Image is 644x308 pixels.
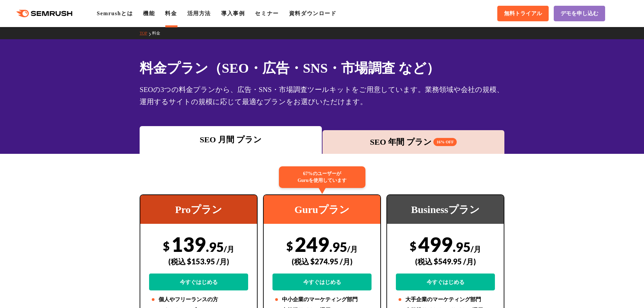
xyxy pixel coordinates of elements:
a: デモを申し込む [554,6,605,21]
span: $ [286,239,293,253]
span: .95 [329,239,347,255]
a: 資料ダウンロード [289,10,337,16]
span: /月 [224,244,234,254]
a: 導入事例 [221,10,245,16]
span: /月 [347,244,358,254]
li: 中小企業のマーケティング部門 [272,295,372,304]
a: 料金 [152,31,165,35]
li: 個人やフリーランスの方 [149,295,248,304]
a: 料金 [165,10,177,16]
a: 無料トライアル [497,6,549,21]
a: Semrushとは [97,10,133,16]
a: 機能 [143,10,155,16]
div: 139 [149,232,248,290]
a: TOP [140,31,152,35]
span: $ [410,239,416,253]
div: Businessプラン [387,195,504,224]
div: (税込 $274.95 /月) [272,250,372,274]
div: 499 [396,232,495,290]
span: .95 [206,239,224,255]
div: Proプラン [140,195,257,224]
div: Guruプラン [264,195,380,224]
div: (税込 $153.95 /月) [149,250,248,274]
div: 249 [272,232,372,290]
span: 無料トライアル [504,10,542,17]
a: 今すぐはじめる [149,274,248,290]
span: .95 [453,239,471,255]
span: $ [163,239,170,253]
div: 67%のユーザーが Guruを使用しています [279,166,365,188]
div: SEOの3つの料金プランから、広告・SNS・市場調査ツールキットをご用意しています。業務領域や会社の規模、運用するサイトの規模に応じて最適なプランをお選びいただけます。 [140,84,504,108]
a: 活用方法 [187,10,211,16]
span: /月 [471,244,481,254]
div: SEO 年間 プラン [326,136,501,148]
li: 大手企業のマーケティング部門 [396,295,495,304]
div: (税込 $549.95 /月) [396,250,495,274]
a: セミナー [255,10,279,16]
a: 今すぐはじめる [272,274,372,290]
span: デモを申し込む [560,10,598,17]
h1: 料金プラン（SEO・広告・SNS・市場調査 など） [140,58,504,78]
span: 16% OFF [433,138,457,146]
div: SEO 月間 プラン [143,134,318,146]
a: 今すぐはじめる [396,274,495,290]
